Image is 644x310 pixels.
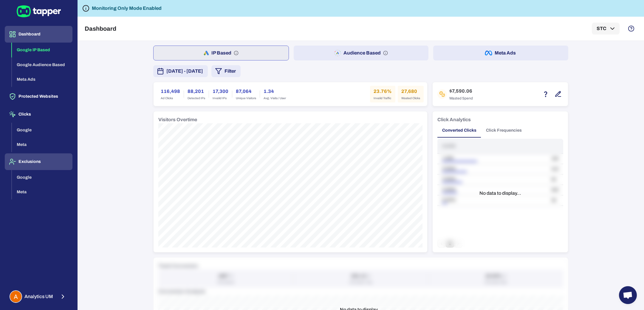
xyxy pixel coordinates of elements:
[236,88,256,95] h6: 87,064
[592,23,620,35] button: STC
[264,96,286,100] span: Avg. Visits / User
[401,88,420,95] h6: 27,680
[213,96,228,100] span: Invalid IPs
[24,294,53,300] span: Analytics UM
[92,5,162,12] h6: Monitoring Only Mode Enabled
[85,25,116,32] h5: Dashboard
[5,159,72,164] a: Exclusions
[12,47,72,52] a: Google IP Based
[234,51,239,55] svg: IP based: Search, Display, and Shopping.
[5,111,72,116] a: Clicks
[12,43,72,57] button: Google IP Based
[12,127,72,132] a: Google
[5,31,72,36] a: Dashboard
[12,72,72,87] button: Meta Ads
[12,170,72,185] button: Google
[82,5,89,12] svg: Tapper is not blocking any fraudulent activity for this domain
[211,65,241,77] button: Filter
[433,46,568,60] button: Meta Ads
[12,189,72,194] a: Meta
[5,88,72,105] button: Protected Websites
[5,153,72,170] button: Exclusions
[401,96,420,100] span: Wasted Clicks
[383,51,388,55] svg: Audience based: Search, Display, Shopping, Video Performance Max, Demand Generation
[10,291,21,302] img: Analytics UM
[12,142,72,147] a: Meta
[153,65,208,77] button: [DATE] - [DATE]
[437,116,471,123] h6: Click Analytics
[294,46,429,60] button: Audience Based
[188,96,205,100] span: Detected IPs
[12,123,72,138] button: Google
[5,94,72,99] a: Protected Websites
[161,96,180,100] span: Ad Clicks
[449,88,473,95] h6: $7,590.06
[619,286,637,304] a: Open chat
[166,68,203,75] span: [DATE] - [DATE]
[153,46,289,60] button: IP Based
[188,88,205,95] h6: 88,201
[236,96,256,100] span: Unique Visitors
[158,116,197,123] h6: Visitors Overtime
[479,190,521,196] p: No data to display...
[5,106,72,123] button: Clicks
[213,88,228,95] h6: 17,300
[5,26,72,43] button: Dashboard
[374,88,392,95] h6: 23.76%
[12,77,72,82] a: Meta Ads
[12,174,72,179] a: Google
[481,123,527,138] button: Click Frequencies
[5,288,72,305] button: Analytics UMAnalytics UM
[12,185,72,200] button: Meta
[449,96,473,101] span: Wasted Spend
[437,123,481,138] button: Converted Clicks
[374,96,392,100] span: Invalid Traffic
[12,137,72,152] button: Meta
[541,89,551,99] button: Estimation based on the quantity of invalid click x cost-per-click.
[12,62,72,67] a: Google Audience Based
[264,88,286,95] h6: 1.34
[12,57,72,72] button: Google Audience Based
[161,88,180,95] h6: 116,498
